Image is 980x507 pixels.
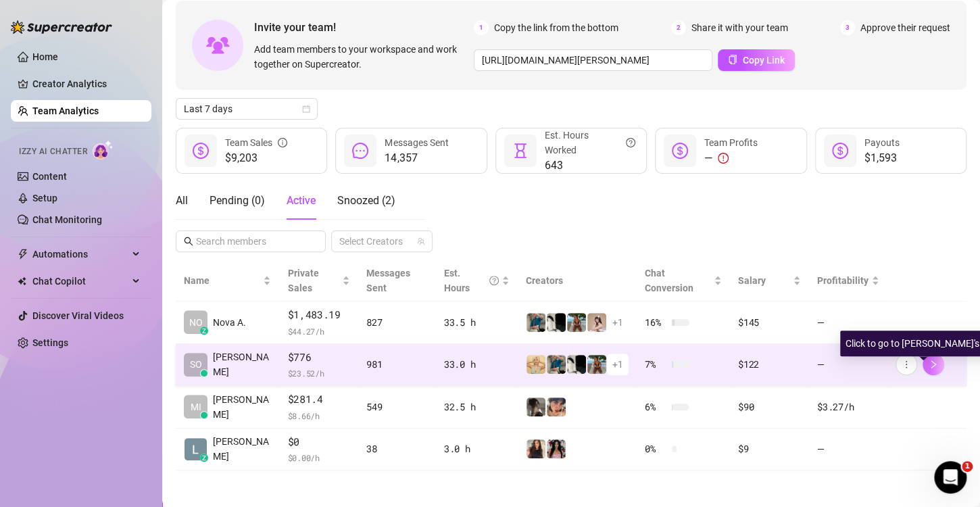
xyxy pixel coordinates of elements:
[287,324,350,338] span: $ 44.27 /h
[817,275,868,286] span: Profitability
[864,137,900,148] span: Payouts
[184,273,260,288] span: Name
[11,20,112,34] img: logo-BBDzfeDw.svg
[193,143,209,159] span: dollar-circle
[489,266,499,295] span: question-circle
[385,150,448,166] span: 14,357
[213,392,271,422] span: [PERSON_NAME]
[32,337,68,348] a: Settings
[385,137,448,148] span: Messages Sent
[190,357,202,372] span: SO
[213,434,271,464] span: [PERSON_NAME]
[809,301,887,344] td: —
[18,276,26,286] img: Chat Copilot
[545,128,635,158] div: Est. Hours Worked
[704,137,758,148] span: Team Profits
[254,19,474,36] span: Invite your team!
[809,429,887,471] td: —
[671,20,686,35] span: 2
[518,260,637,301] th: Creators
[526,355,545,374] img: Actually.Maria
[817,400,879,414] div: $3.27 /h
[337,194,395,207] span: Snoozed ( 2 )
[587,355,606,374] img: Libby
[302,105,310,113] span: calendar
[718,153,729,164] span: exclamation-circle
[738,275,766,286] span: Salary
[902,360,911,369] span: more
[626,128,635,158] span: question-circle
[213,315,246,330] span: Nova A.
[18,249,28,260] span: thunderbolt
[32,171,67,182] a: Content
[864,150,900,166] span: $1,593
[738,441,801,456] div: $9
[184,237,193,246] span: search
[672,143,688,159] span: dollar-circle
[567,355,586,374] img: comicaltaco
[738,315,801,330] div: $145
[547,313,566,332] img: comicaltaco
[287,268,318,293] span: Private Sales
[417,237,425,245] span: team
[213,349,271,379] span: [PERSON_NAME]
[185,438,207,460] img: Lorenzo
[278,135,287,150] span: info-circle
[184,99,310,119] span: Last 7 days
[526,313,545,332] img: Eavnc
[225,150,287,166] span: $9,203
[287,391,350,408] span: $281.4
[287,349,350,366] span: $776
[512,143,529,159] span: hourglass
[612,357,623,372] span: + 1
[728,55,737,64] span: copy
[444,400,510,414] div: 32.5 h
[860,20,950,35] span: Approve their request
[287,366,350,380] span: $ 23.52 /h
[645,315,666,330] span: 16 %
[494,20,618,35] span: Copy the link from the bottom
[93,140,114,160] img: AI Chatter
[645,400,666,414] span: 6 %
[704,150,758,166] div: —
[287,451,350,464] span: $ 0.00 /h
[645,268,693,293] span: Chat Conversion
[366,357,428,372] div: 981
[225,135,287,150] div: Team Sales
[612,315,623,330] span: + 1
[352,143,368,159] span: message
[587,313,606,332] img: anaxmei
[474,20,489,35] span: 1
[691,20,788,35] span: Share it with your team
[444,441,510,456] div: 3.0 h
[645,357,666,372] span: 7 %
[176,193,188,209] div: All
[189,315,203,330] span: NO
[32,193,57,203] a: Setup
[934,461,966,493] iframe: Intercom live chat
[444,357,510,372] div: 33.0 h
[547,397,566,416] img: bonnierides
[200,327,208,335] div: z
[547,355,566,374] img: Eavnc
[645,441,666,456] span: 0 %
[718,49,795,71] button: Copy Link
[32,310,124,321] a: Discover Viral Videos
[366,400,428,414] div: 549
[567,313,586,332] img: Libby
[738,400,801,414] div: $90
[743,55,785,66] span: Copy Link
[366,268,410,293] span: Messages Sent
[32,243,128,265] span: Automations
[444,266,499,295] div: Est. Hours
[32,105,99,116] a: Team Analytics
[196,234,307,249] input: Search members
[210,193,265,209] div: Pending ( 0 )
[366,315,428,330] div: 827
[287,307,350,323] span: $1,483.19
[287,194,316,207] span: Active
[32,73,141,95] a: Creator Analytics
[444,315,510,330] div: 33.5 h
[832,143,848,159] span: dollar-circle
[32,214,102,225] a: Chat Monitoring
